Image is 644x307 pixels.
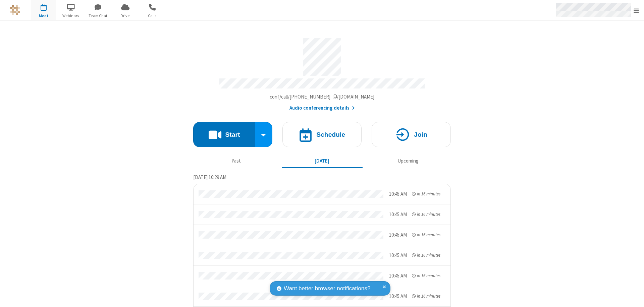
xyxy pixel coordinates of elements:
[389,211,407,219] div: 10:45 AM
[417,232,440,238] span: in 16 minutes
[193,122,255,147] button: Start
[31,13,56,19] span: Meet
[372,122,451,147] button: Join
[196,155,277,167] button: Past
[193,174,226,180] span: [DATE] 10:29 AM
[389,231,407,239] div: 10:45 AM
[316,131,345,138] h4: Schedule
[282,155,363,167] button: [DATE]
[193,33,451,112] section: Account details
[389,293,407,300] div: 10:45 AM
[368,155,448,167] button: Upcoming
[417,273,440,279] span: in 16 minutes
[417,191,440,197] span: in 16 minutes
[255,122,273,147] div: Start conference options
[417,252,440,258] span: in 16 minutes
[417,293,440,299] span: in 16 minutes
[140,13,165,19] span: Calls
[414,131,427,138] h4: Join
[389,190,407,198] div: 10:45 AM
[225,131,240,138] h4: Start
[389,252,407,259] div: 10:45 AM
[289,104,355,112] button: Audio conferencing details
[284,284,370,293] span: Want better browser notifications?
[282,122,362,147] button: Schedule
[10,5,20,15] img: QA Selenium DO NOT DELETE OR CHANGE
[58,13,84,19] span: Webinars
[113,13,138,19] span: Drive
[270,93,375,101] button: Copy my meeting room linkCopy my meeting room link
[389,272,407,280] div: 10:45 AM
[270,94,375,100] span: Copy my meeting room link
[627,290,639,302] iframe: Chat
[417,211,440,217] span: in 16 minutes
[86,13,111,19] span: Team Chat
